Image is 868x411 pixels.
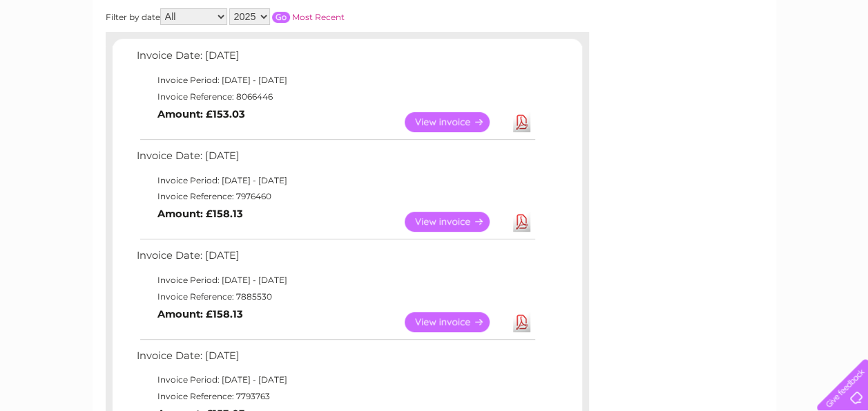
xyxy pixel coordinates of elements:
[133,46,537,72] td: Invoice Date: [DATE]
[133,246,537,272] td: Invoice Date: [DATE]
[108,8,761,67] div: Clear Business is a trading name of Verastar Limited (registered in [GEOGRAPHIC_DATA] No. 3667643...
[513,312,530,332] a: Download
[133,172,537,189] td: Invoice Period: [DATE] - [DATE]
[292,12,345,22] a: Most Recent
[748,59,768,69] a: Blog
[513,112,530,132] a: Download
[405,212,506,232] a: View
[513,212,530,232] a: Download
[405,312,506,332] a: View
[133,72,537,89] td: Invoice Period: [DATE] - [DATE]
[608,7,703,24] a: 0333 014 3131
[133,347,537,372] td: Invoice Date: [DATE]
[157,108,245,120] b: Amount: £153.03
[30,36,101,78] img: logo.png
[133,372,537,388] td: Invoice Period: [DATE] - [DATE]
[133,147,537,172] td: Invoice Date: [DATE]
[776,59,810,69] a: Contact
[698,59,740,69] a: Telecoms
[405,112,506,132] a: View
[133,289,537,305] td: Invoice Reference: 7885530
[133,89,537,105] td: Invoice Reference: 8066446
[659,59,690,69] a: Energy
[822,59,855,69] a: Log out
[157,208,243,220] b: Amount: £158.13
[133,388,537,405] td: Invoice Reference: 7793763
[133,272,537,289] td: Invoice Period: [DATE] - [DATE]
[133,188,537,205] td: Invoice Reference: 7976460
[106,8,468,25] div: Filter by date
[625,59,651,69] a: Water
[157,308,243,320] b: Amount: £158.13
